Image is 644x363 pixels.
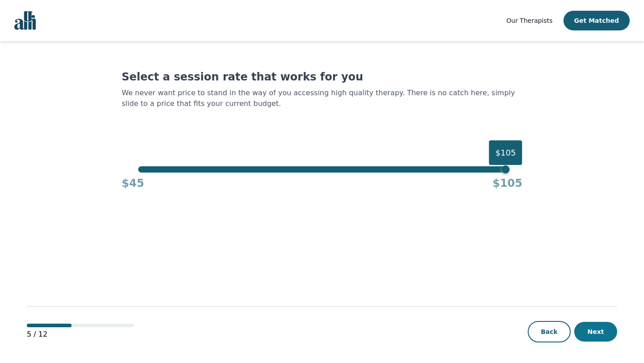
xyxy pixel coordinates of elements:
p: 5 / 12 [27,329,134,340]
button: Get Matched [563,11,630,30]
h4: $105 [492,176,522,190]
a: Our Therapists [506,15,552,26]
h4: $45 [122,176,144,190]
button: Back [528,321,571,342]
p: We never want price to stand in the way of you accessing high quality therapy. There is no catch ... [122,88,522,109]
div: $105 [489,140,522,165]
button: Next [574,322,617,342]
h1: Select a session rate that works for you [122,70,522,84]
img: alli logo [14,11,36,30]
span: Our Therapists [506,17,552,24]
